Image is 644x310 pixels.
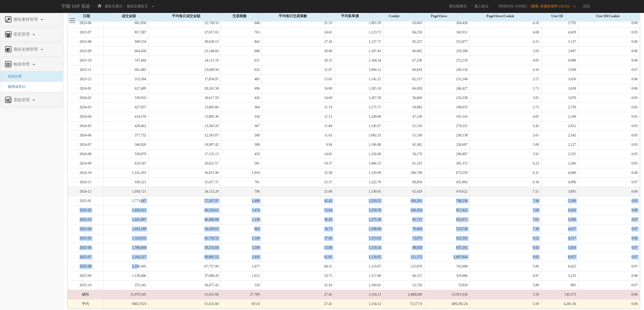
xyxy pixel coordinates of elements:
td: 2,127 [541,140,578,149]
td: 427,957 [103,102,148,112]
td: 50,983 [383,102,424,112]
span: 受眾管理 [12,32,32,36]
td: 36,815.90 [148,168,221,177]
td: 11.13 [262,112,334,121]
td: 24,111.10 [148,56,221,65]
td: 46,486.68 [148,215,221,224]
td: 0.06 [578,187,640,196]
td: 2024-09 [68,159,103,168]
td: 66,065 [383,46,424,56]
div: 交易筆數 [220,11,259,21]
td: 0.06 [578,205,640,215]
td: 1,145.67 [334,121,383,131]
td: 11.84 [262,121,334,131]
td: 32.58 [262,168,334,177]
td: 0.07 [578,65,640,74]
td: 0.06 [578,84,640,93]
a: 廣告素材管理 [4,16,59,24]
td: 2025-03 [68,215,103,224]
td: 25.68 [262,187,334,196]
td: 30,630.13 [148,37,221,46]
td: 2023-06 [68,18,103,28]
td: 763 [221,28,262,37]
td: 17,854.97 [148,74,221,84]
td: 84,258 [383,28,424,37]
td: 0.06 [578,56,640,65]
td: 1,010 [221,168,262,177]
td: 1,130 [221,215,262,224]
td: 691,485 [103,65,148,74]
td: 340,920 [103,140,148,149]
td: 230,697 [424,140,470,149]
td: 47,230 [383,112,424,121]
td: 2025-04 [68,224,103,234]
span: 報表管理 [12,62,32,66]
td: 5.91 [470,149,541,159]
td: 63,603 [383,18,424,28]
td: 949,534 [103,37,148,46]
td: 1,259.78 [334,205,383,215]
td: 20.35 [262,56,334,65]
td: 817,422 [424,205,470,215]
td: 66,318.61 [148,205,221,215]
td: 381,372 [424,159,470,168]
td: 353,877 [424,37,470,46]
td: 1,474 [221,205,262,215]
td: 0.07 [578,215,640,224]
span: 廣告走期管理 [12,47,40,51]
td: 45,362 [383,140,424,149]
td: 2023-08 [68,37,103,46]
td: 2,812 [541,121,578,131]
td: 1,275.30 [334,215,383,224]
td: 34,439.63 [148,224,221,234]
td: 1,149 [221,234,262,243]
td: 4.05 [470,56,541,65]
td: 6.18 [470,177,541,187]
td: 249,136 [424,65,470,74]
td: 6,026 [541,205,578,215]
td: 51,530 [383,131,424,140]
td: 2024-11 [68,177,103,187]
td: 51,516 [383,121,424,131]
td: 22,728.33 [148,18,221,28]
td: 9.94 [262,140,334,149]
td: 2025-05 [68,234,103,243]
td: 1,106.88 [334,140,383,149]
td: 259,508 [424,46,470,56]
td: 1,198.60 [334,224,383,234]
td: 57,207.97 [148,196,221,205]
td: 3,958 [541,65,578,74]
td: 85,715 [383,215,424,224]
td: 632 [221,65,262,74]
td: 3,793 [541,18,578,28]
span: 媒體成本比 [4,85,26,89]
td: 1,141,293 [103,168,148,177]
td: 1,129.99 [334,168,383,177]
td: 1,123.71 [334,28,383,37]
td: 1,107.43 [334,46,383,56]
td: 24.61 [262,28,334,37]
td: 21.07 [262,65,334,74]
td: 600 [221,46,262,56]
td: 0.05 [578,149,640,159]
td: 627,489 [103,84,148,93]
td: 1,141.25 [334,74,383,84]
td: 11.63 [262,131,334,140]
td: 2025-01 [68,196,103,205]
td: 308 [221,140,262,149]
td: 70,604 [383,224,424,234]
td: 61,233 [383,159,424,168]
td: 0.05 [578,121,640,131]
td: 1,267.39 [334,93,383,102]
td: 367 [221,121,262,131]
td: 216,338 [424,93,470,102]
td: 652,671 [424,215,470,224]
td: 857,387 [103,28,148,37]
td: 431,862 [424,177,470,187]
td: 3,997 [541,46,578,56]
td: 420,462 [103,121,148,131]
td: 7.36 [470,224,541,234]
div: 平均客單價 [327,11,373,21]
td: 20,651.57 [148,159,221,168]
td: 5.42 [470,121,541,131]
